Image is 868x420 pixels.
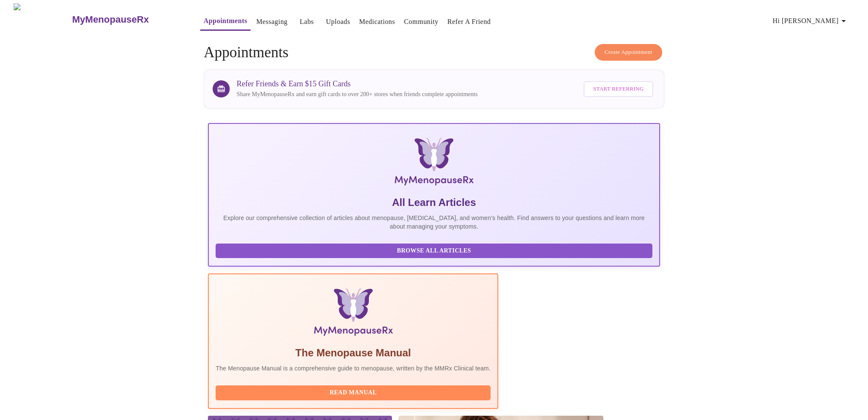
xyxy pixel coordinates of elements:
[584,81,653,97] button: Start Referring
[237,90,477,99] p: Share MyMenopauseRx and earn gift cards to over 200+ stores when friends complete appointments
[216,385,491,400] button: Read Manual
[216,364,491,373] p: The Menopause Manual is a comprehensive guide to menopause, written by the MMRx Clinical team.
[216,388,493,396] a: Read Manual
[259,288,447,339] img: Menopause Manual
[447,16,491,28] a: Refer a Friend
[356,13,398,30] button: Medications
[216,244,652,258] button: Browse All Articles
[359,16,395,28] a: Medications
[293,13,321,30] button: Labs
[256,16,287,28] a: Messaging
[323,13,354,30] button: Uploads
[400,13,442,30] button: Community
[300,16,314,28] a: Labs
[605,47,652,57] span: Create Appointment
[204,15,247,27] a: Appointments
[216,214,652,231] p: Explore our comprehensive collection of articles about menopause, [MEDICAL_DATA], and women's hea...
[204,44,664,61] h4: Appointments
[773,15,849,27] span: Hi [PERSON_NAME]
[326,16,351,28] a: Uploads
[595,44,662,61] button: Create Appointment
[216,346,491,360] h5: The Menopause Manual
[71,5,183,35] a: MyMenopauseRx
[593,84,643,94] span: Start Referring
[283,138,584,189] img: MyMenopauseRx Logo
[72,14,149,25] h3: MyMenopauseRx
[769,12,852,29] button: Hi [PERSON_NAME]
[216,247,654,254] a: Browse All Articles
[200,12,251,31] button: Appointments
[404,16,438,28] a: Community
[444,13,494,30] button: Refer a Friend
[216,196,652,209] h5: All Learn Articles
[237,79,477,88] h3: Refer Friends & Earn $15 Gift Cards
[582,77,655,101] a: Start Referring
[253,13,291,30] button: Messaging
[224,388,482,398] span: Read Manual
[14,3,71,35] img: MyMenopauseRx Logo
[224,246,643,256] span: Browse All Articles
